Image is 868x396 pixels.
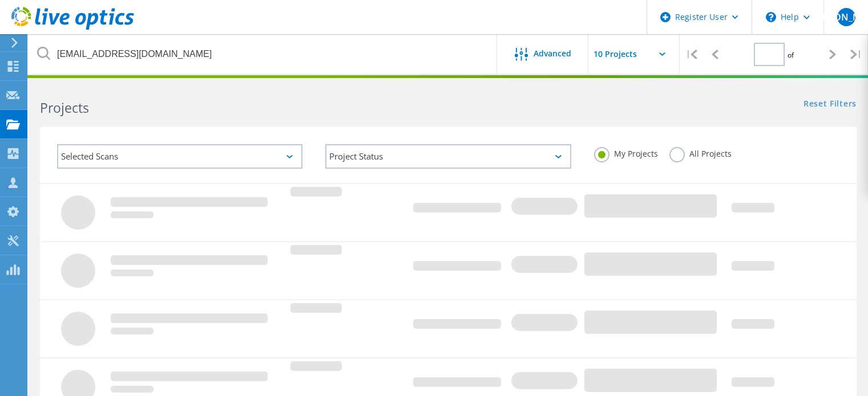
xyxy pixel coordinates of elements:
[804,100,857,109] a: Reset Filters
[845,34,868,75] div: |
[534,50,571,58] span: Advanced
[325,144,571,169] div: Project Status
[57,144,302,169] div: Selected Scans
[680,34,703,75] div: |
[594,147,658,158] label: My Projects
[40,99,89,117] b: Projects
[669,147,732,158] label: All Projects
[766,12,776,22] svg: \n
[788,50,794,60] span: of
[11,24,134,32] a: Live Optics Dashboard
[29,34,498,74] input: Search projects by name, owner, ID, company, etc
